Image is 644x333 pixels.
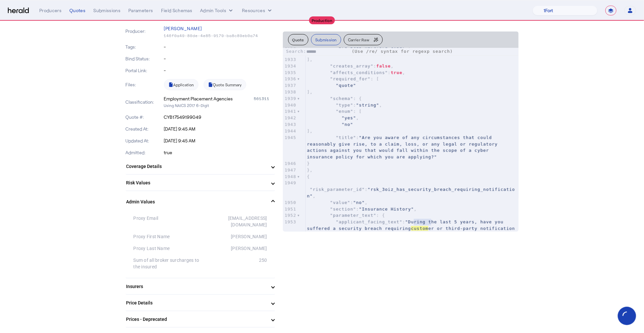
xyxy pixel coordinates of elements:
div: 1936 [283,76,297,82]
div: 1952 [283,212,297,219]
span: "quote" [336,83,356,88]
span: "creates_array" [330,64,373,69]
input: Search: [306,49,349,55]
span: : [ [307,76,379,81]
p: Files: [126,81,163,88]
div: Field Schemas [161,7,193,14]
span: ], [307,129,313,134]
span: "During the last 5 years, have you suffered a security breach requiring [307,219,506,231]
p: [DATE] 9:45 AM [164,137,275,144]
span: "no" [341,122,353,127]
span: "affects_conditions" [330,70,388,75]
span: : , [307,219,518,238]
span: : [307,135,501,159]
p: 146f0a49-80de-4e85-9179-ba8c89eb0a74 [164,33,275,38]
div: Proxy Last Name [134,245,200,252]
p: Classification: [126,99,163,105]
span: "schema" [330,96,353,101]
div: 1937 [283,82,297,89]
p: Quote #: [126,114,163,120]
p: Updated At: [126,137,163,144]
span: "Are you aware of any circumstances that could reasonably give rise, to a claim, loss, or any leg... [307,135,501,159]
span: }, [307,168,313,173]
button: internal dropdown menu [200,7,234,14]
span: "yes" [341,115,356,120]
div: 561311 [254,95,275,102]
span: } [307,161,310,166]
span: "applicant_facing_text" [336,219,402,224]
mat-expansion-panel-header: Prices - Deprecated [126,311,275,327]
p: Created At: [126,126,163,132]
span: : { [307,96,362,101]
button: Submission [311,34,341,45]
div: 1942 [283,115,297,121]
p: true [164,149,275,156]
span: "value" [330,200,350,205]
label: Search: [286,49,349,54]
span: : , [307,200,368,205]
div: 1944 [283,128,297,135]
span: "type" [336,103,353,108]
div: 1950 [283,199,297,206]
mat-expansion-panel-header: Price Details [126,295,275,311]
p: [PERSON_NAME] [164,24,275,33]
p: Tags: [126,44,163,50]
div: Quotes [69,7,85,14]
span: "section" [330,207,356,212]
span: : { [307,213,385,218]
div: 1946 [283,160,297,167]
div: 1935 [283,70,297,76]
span: "no" [353,200,365,205]
p: Portal Link: [126,67,163,74]
mat-panel-title: Prices - Deprecated [126,316,267,323]
button: Quote [288,34,309,45]
div: 1934 [283,63,297,70]
span: ], [307,57,313,62]
span: : , [307,64,394,69]
p: - [164,67,275,74]
img: Herald Logo [8,8,29,14]
div: 1938 [283,89,297,95]
mat-panel-title: Coverage Details [126,163,267,170]
div: 1939 [283,95,297,102]
div: 1940 [283,102,297,109]
p: - [164,55,275,62]
span: ], [307,90,313,94]
div: Admin Values [126,212,275,278]
span: (Use /re/ syntax for regexp search) [352,49,453,54]
div: Producers [39,7,62,14]
div: 1951 [283,206,297,213]
span: "required_for" [330,76,371,81]
mat-expansion-panel-header: Coverage Details [126,158,275,174]
p: Using NAICS 2017 6-Digit [164,102,275,109]
div: [PERSON_NAME] [200,245,267,252]
span: true [391,70,402,75]
span: "Insurance History" [359,207,414,212]
p: Producer: [126,28,163,34]
mat-panel-title: Admin Values [126,198,267,205]
p: - [164,44,275,50]
span: "parameter_text" [330,213,376,218]
div: Proxy First Name [134,233,200,240]
div: 1948 [283,174,297,180]
span: , [307,115,359,120]
div: Production [309,16,335,24]
div: 1943 [283,121,297,128]
a: Quote Summary [204,79,246,90]
div: Parameters [128,7,153,14]
button: Resources dropdown menu [242,7,273,14]
a: Application [164,79,198,90]
div: 1947 [283,167,297,174]
mat-panel-title: Insurers [126,283,267,290]
div: Submissions [93,7,120,14]
p: [DATE] 9:45 AM [164,126,275,132]
div: Employment Placement Agencies [164,95,233,102]
div: 1933 [283,56,297,63]
span: { [307,174,310,179]
span: "string" [356,103,379,108]
div: 250 [200,257,267,270]
p: CYB17549199049 [164,114,275,120]
span: Carrier Raw [348,38,369,42]
mat-expansion-panel-header: Risk Values [126,175,275,191]
div: Proxy Email [134,215,200,228]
